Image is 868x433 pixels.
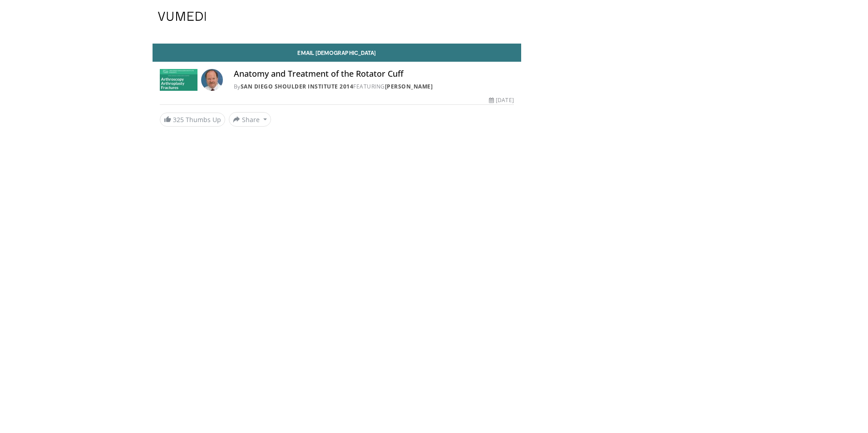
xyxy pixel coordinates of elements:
div: [DATE] [489,96,513,104]
img: VuMedi Logo [158,12,206,21]
h4: Anatomy and Treatment of the Rotator Cuff [234,69,514,79]
button: Share [229,112,271,127]
img: San Diego Shoulder Institute 2014 [160,69,197,91]
a: [PERSON_NAME] [385,83,433,90]
a: San Diego Shoulder Institute 2014 [241,83,354,90]
img: Avatar [201,69,223,91]
a: Email [DEMOGRAPHIC_DATA] [153,44,521,62]
a: 325 Thumbs Up [160,113,225,127]
div: By FEATURING [234,83,514,91]
span: 325 [173,115,184,124]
